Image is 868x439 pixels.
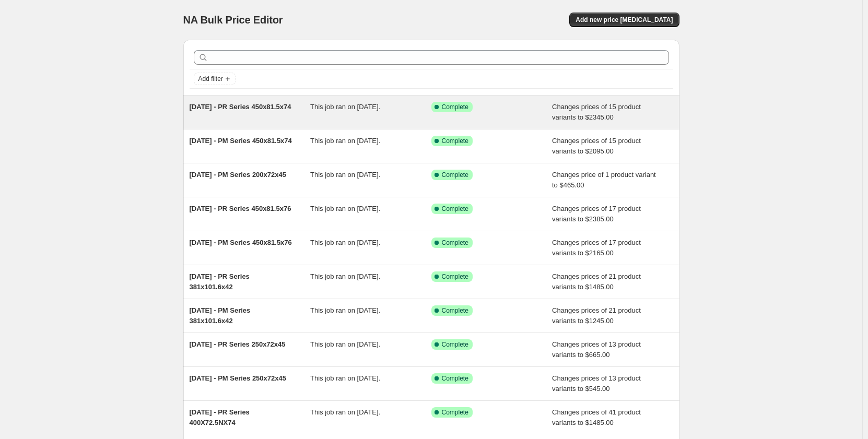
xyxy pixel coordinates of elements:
[442,103,468,111] span: Complete
[183,14,283,26] span: NA Bulk Price Editor
[552,171,656,189] span: Changes price of 1 product variant to $465.00
[190,239,292,246] span: [DATE] - PM Series 450x81.5x76
[190,340,286,348] span: [DATE] - PR Series 250x72x45
[442,306,468,315] span: Complete
[552,306,641,325] span: Changes prices of 21 product variants to $1245.00
[310,340,380,348] span: This job ran on [DATE].
[552,103,641,121] span: Changes prices of 15 product variants to $2345.00
[190,171,286,179] span: [DATE] - PM Series 200x72x45
[190,306,251,325] span: [DATE] - PM Series 381x101.6x42
[310,103,380,111] span: This job ran on [DATE].
[310,272,380,280] span: This job ran on [DATE].
[194,73,236,85] button: Add filter
[190,205,291,212] span: [DATE] - PR Series 450x81.5x76
[310,137,380,145] span: This job ran on [DATE].
[310,205,380,212] span: This job ran on [DATE].
[442,340,468,349] span: Complete
[310,171,380,179] span: This job ran on [DATE].
[310,374,380,382] span: This job ran on [DATE].
[552,239,641,257] span: Changes prices of 17 product variants to $2165.00
[310,239,380,246] span: This job ran on [DATE].
[442,205,468,213] span: Complete
[442,171,468,179] span: Complete
[552,340,641,359] span: Changes prices of 13 product variants to $665.00
[190,137,292,145] span: [DATE] - PM Series 450x81.5x74
[190,272,250,291] span: [DATE] - PR Series 381x101.6x42
[190,374,286,382] span: [DATE] - PM Series 250x72x45
[198,75,223,83] span: Add filter
[442,239,468,247] span: Complete
[569,13,679,27] button: Add new price [MEDICAL_DATA]
[442,374,468,383] span: Complete
[442,408,468,417] span: Complete
[552,137,641,155] span: Changes prices of 15 product variants to $2095.00
[442,137,468,145] span: Complete
[552,374,641,393] span: Changes prices of 13 product variants to $545.00
[442,272,468,281] span: Complete
[310,306,380,314] span: This job ran on [DATE].
[552,272,641,291] span: Changes prices of 21 product variants to $1485.00
[552,408,641,426] span: Changes prices of 41 product variants to $1485.00
[310,408,380,416] span: This job ran on [DATE].
[552,205,641,223] span: Changes prices of 17 product variants to $2385.00
[576,16,673,24] span: Add new price [MEDICAL_DATA]
[190,103,291,111] span: [DATE] - PR Series 450x81.5x74
[190,408,250,426] span: [DATE] - PR Series 400X72.5NX74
